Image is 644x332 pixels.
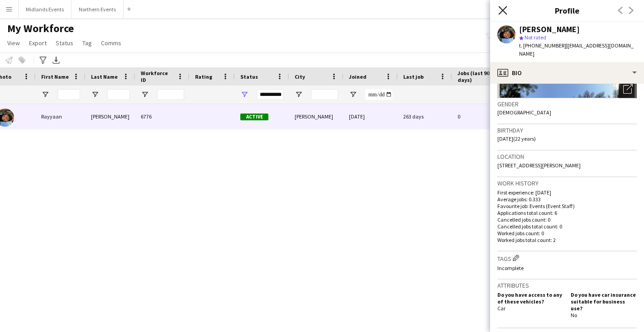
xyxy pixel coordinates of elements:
[157,89,184,100] input: Workforce ID Filter Input
[497,230,637,237] p: Worked jobs count: 0
[349,73,367,80] span: Joined
[107,89,130,100] input: Last Name Filter Input
[141,90,149,99] button: Open Filter Menu
[497,109,551,116] span: [DEMOGRAPHIC_DATA]
[57,89,80,100] input: First Name Filter Input
[19,0,72,18] button: Midlands Events
[135,104,190,129] div: 6776
[497,196,637,203] p: Average jobs: 0.333
[571,291,637,312] h5: Do you have car insurance suitable for business use?
[72,0,124,18] button: Northern Events
[41,73,69,80] span: First Name
[497,305,506,312] span: Car
[240,114,268,120] span: Active
[403,73,424,80] span: Last job
[497,265,637,271] p: Incomplete
[497,253,637,263] h3: Tags
[497,237,637,243] p: Worked jobs total count: 2
[497,126,637,134] h3: Birthday
[619,80,637,98] div: Open photos pop-in
[497,135,536,142] span: [DATE] (22 years)
[497,216,637,223] p: Cancelled jobs count: 0
[4,37,24,49] a: View
[240,90,248,99] button: Open Filter Menu
[7,39,20,47] span: View
[7,22,74,35] span: My Workforce
[195,73,212,80] span: Rating
[571,312,577,318] span: No
[51,55,62,66] app-action-btn: Export XLSX
[349,90,357,99] button: Open Filter Menu
[79,37,95,49] a: Tag
[497,203,637,209] p: Favourite job: Events (Event Staff)
[25,37,50,49] a: Export
[497,152,637,161] h3: Location
[497,281,637,289] h3: Attributes
[497,291,563,305] h5: Do you have access to any of these vehicles?
[525,34,546,41] span: Not rated
[56,39,73,47] span: Status
[490,5,644,16] h3: Profile
[29,39,47,47] span: Export
[497,179,637,187] h3: Work history
[497,189,637,196] p: First experience: [DATE]
[295,73,305,80] span: City
[497,209,637,216] p: Applications total count: 6
[289,104,343,129] div: [PERSON_NAME]
[452,104,511,129] div: 0
[91,90,99,99] button: Open Filter Menu
[311,89,338,100] input: City Filter Input
[82,39,92,47] span: Tag
[38,55,48,66] app-action-btn: Advanced filters
[343,104,398,129] div: [DATE]
[86,104,135,129] div: [PERSON_NAME]
[497,162,581,169] span: [STREET_ADDRESS][PERSON_NAME]
[141,70,173,83] span: Workforce ID
[36,104,86,129] div: Rayyaan
[52,37,77,49] a: Status
[101,39,121,47] span: Comms
[295,90,303,99] button: Open Filter Menu
[519,42,634,57] span: | [EMAIL_ADDRESS][DOMAIN_NAME]
[458,70,495,83] span: Jobs (last 90 days)
[91,73,118,80] span: Last Name
[240,73,258,80] span: Status
[497,223,637,230] p: Cancelled jobs total count: 0
[497,100,637,108] h3: Gender
[41,90,49,99] button: Open Filter Menu
[490,62,644,84] div: Bio
[97,37,125,49] a: Comms
[519,25,580,33] div: [PERSON_NAME]
[398,104,452,129] div: 263 days
[519,42,566,49] span: t. [PHONE_NUMBER]
[365,89,392,100] input: Joined Filter Input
